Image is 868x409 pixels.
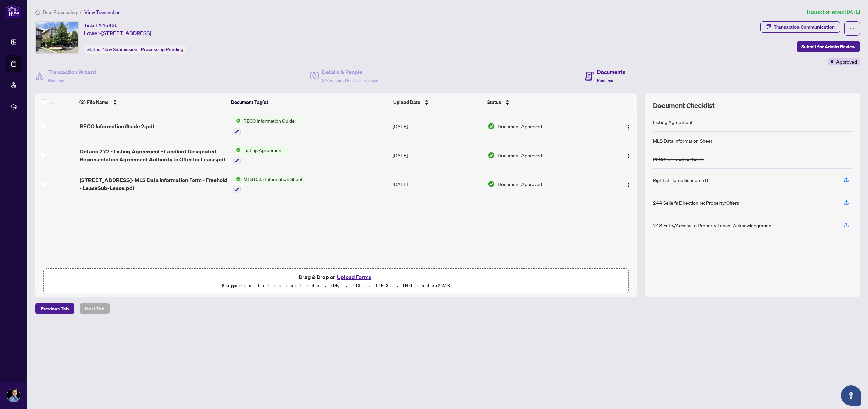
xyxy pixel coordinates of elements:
[43,9,77,15] span: Deal Processing
[488,122,495,130] img: Document Status
[623,179,634,189] button: Logo
[322,68,378,76] h4: Details & People
[390,141,485,170] td: [DATE]
[626,153,631,159] img: Logo
[241,175,305,183] span: MLS Data Information Sheet
[488,180,495,188] img: Document Status
[84,21,118,29] div: Ticket #:
[84,29,151,37] span: Lower-[STREET_ADDRESS]
[322,78,378,83] span: 3/3 Required Fields Completed
[41,303,69,314] span: Previous Tab
[801,41,855,52] span: Submit for Admin Review
[80,303,110,314] button: Next Tab
[623,121,634,132] button: Logo
[597,68,625,76] h4: Documents
[850,26,854,31] span: ellipsis
[233,146,241,154] img: Status Icon
[488,152,495,159] img: Document Status
[797,41,860,52] button: Submit for Admin Review
[36,22,78,53] img: IMG-W12306534_1.jpg
[233,117,297,135] button: Status IconRECO Information Guide
[233,175,305,194] button: Status IconMLS Data Information Sheet
[5,5,22,18] img: logo
[393,98,420,106] span: Upload Date
[102,46,183,52] span: New Submission - Processing Pending
[653,199,739,206] div: 244 Seller’s Direction re: Property/Offers
[102,22,118,28] span: 46436
[760,21,840,33] button: Transaction Communication
[84,9,121,15] span: View Transaction
[48,68,96,76] h4: Transaction Wizard
[233,117,241,124] img: Status Icon
[35,10,40,15] span: home
[498,152,542,159] span: Document Approved
[653,222,773,229] div: 248 Entry/Access to Property Tenant Acknowledgement
[653,101,715,110] span: Document Checklist
[35,303,74,314] button: Previous Tab
[335,273,373,281] button: Upload Forms
[7,389,20,402] img: Profile Icon
[390,170,485,199] td: [DATE]
[48,78,64,83] span: Required
[48,281,624,290] p: Supported files include .PDF, .JPG, .JPEG, .PNG under 25 MB
[44,269,628,294] span: Drag & Drop orUpload FormsSupported files include .PDF, .JPG, .JPEG, .PNG under25MB
[623,150,634,161] button: Logo
[80,8,82,16] li: /
[299,273,373,281] span: Drag & Drop or
[774,22,835,32] div: Transaction Communication
[228,93,391,112] th: Document Tag(s)
[80,122,154,130] span: RECO Information Guide 2.pdf
[487,98,501,106] span: Status
[653,118,693,126] div: Listing Agreement
[597,78,613,83] span: Required
[653,156,704,163] div: RECO Information Guide
[653,176,708,184] div: Right at Home Schedule B
[84,45,186,54] div: Status:
[233,175,241,183] img: Status Icon
[485,93,602,112] th: Status
[390,112,485,141] td: [DATE]
[806,8,860,16] article: Transaction saved [DATE]
[80,176,228,192] span: [STREET_ADDRESS]- MLS Data Information Form - Freehold - LeaseSub-Lease.pdf
[498,122,542,130] span: Document Approved
[841,385,861,406] button: Open asap
[77,93,228,112] th: (3) File Name
[626,182,631,188] img: Logo
[626,124,631,130] img: Logo
[233,146,286,164] button: Status IconListing Agreement
[241,146,286,154] span: Listing Agreement
[498,180,542,188] span: Document Approved
[391,93,485,112] th: Upload Date
[79,98,109,106] span: (3) File Name
[241,117,297,124] span: RECO Information Guide
[653,137,712,144] div: MLS Data Information Sheet
[80,147,228,163] span: Ontario 272 - Listing Agreement - Landlord Designated Representation Agreement Authority to Offer...
[836,58,857,65] span: Approved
